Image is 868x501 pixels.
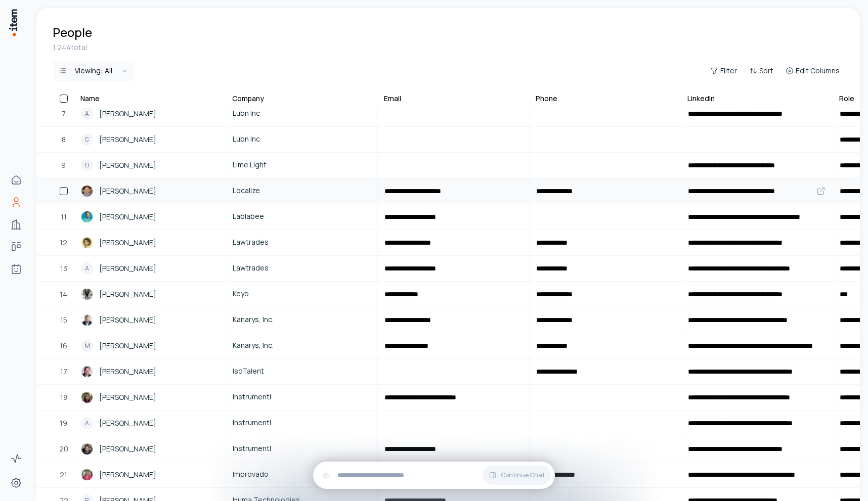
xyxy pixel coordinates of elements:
span: IsoTalent [233,366,371,377]
img: Item Brain Logo [8,8,18,37]
span: Filter [720,66,737,76]
span: [PERSON_NAME] [99,108,156,119]
a: Brandon Paton[PERSON_NAME] [75,179,225,203]
a: Agents [6,259,26,279]
span: [PERSON_NAME] [99,263,156,274]
span: Lawtrades [233,237,371,248]
a: Samir Tahraoui[PERSON_NAME] [75,205,225,229]
a: Lawtrades [227,231,377,255]
a: Lawtrades [227,256,377,281]
span: [PERSON_NAME] [99,340,156,351]
span: 11 [61,211,67,222]
a: C[PERSON_NAME] [75,127,225,152]
span: Keyo [233,288,371,299]
span: [PERSON_NAME] [99,314,156,326]
span: Sort [759,66,773,76]
a: People [6,192,26,212]
img: Paul Ahlstrom [81,366,93,378]
a: Daniel Kravtsov[PERSON_NAME] [75,463,225,487]
span: Improvado [233,469,371,480]
span: Kanarys, Inc. [233,314,371,325]
a: Deals [6,237,26,257]
div: D [81,159,93,171]
span: 20 [59,443,68,454]
a: Paul Ahlstrom[PERSON_NAME] [75,359,225,384]
div: LinkedIn [687,94,715,104]
a: A[PERSON_NAME] [75,411,225,435]
a: Will Yang[PERSON_NAME] [75,437,225,461]
img: Will Yang [81,443,93,455]
span: Instrumentl [233,391,371,402]
span: [PERSON_NAME] [99,289,156,300]
div: Phone [536,94,557,104]
span: 8 [62,134,66,145]
button: Filter [706,64,741,78]
a: Improvado [227,463,377,487]
span: 9 [61,160,66,171]
div: Name [80,94,100,104]
div: Viewing: [75,66,112,76]
img: Bennie King [81,314,93,326]
span: [PERSON_NAME] [99,469,156,480]
span: Lime Light [233,159,371,170]
img: Raad Ahmed [81,237,93,249]
span: [PERSON_NAME] [99,366,156,377]
div: A [81,108,93,120]
a: Raad Ahmed[PERSON_NAME] [75,231,225,255]
span: [PERSON_NAME] [99,418,156,429]
a: Localize [227,179,377,203]
span: Lablabee [233,211,371,222]
span: 17 [60,366,67,377]
span: 14 [60,289,67,300]
a: Instrumentl [227,411,377,435]
a: Instrumentl [227,437,377,461]
a: M[PERSON_NAME] [75,334,225,358]
span: [PERSON_NAME] [99,237,156,248]
img: Gauri Manglik [81,391,93,403]
a: A[PERSON_NAME] [75,256,225,281]
a: Instrumentl [227,385,377,409]
span: 16 [60,340,67,351]
div: 1,244 total [53,42,844,53]
img: Daniel Kravtsov [81,469,93,481]
span: [PERSON_NAME] [99,160,156,171]
span: 13 [60,263,67,274]
div: A [81,262,93,275]
span: 7 [62,108,66,119]
span: Edit Columns [796,66,840,76]
a: Lubn Inc [227,127,377,152]
img: Brandon Paton [81,185,93,197]
span: Kanarys, Inc. [233,340,371,351]
span: Localize [233,185,371,196]
span: 18 [60,392,67,403]
span: Lubn Inc [233,108,371,119]
a: Home [6,170,26,190]
span: 15 [60,314,67,326]
div: Continue Chat [313,462,555,489]
a: Kanarys, Inc. [227,334,377,358]
div: Company [232,94,264,104]
span: Instrumentl [233,417,371,428]
a: Kanarys, Inc. [227,308,377,332]
div: Email [384,94,401,104]
span: Lubn Inc [233,133,371,145]
div: A [81,417,93,429]
a: Lubn Inc [227,102,377,126]
img: Samir Tahraoui [81,211,93,223]
a: IsoTalent [227,359,377,384]
div: Role [839,94,854,104]
span: Lawtrades [233,262,371,274]
div: C [81,133,93,146]
div: M [81,340,93,352]
span: Instrumentl [233,443,371,454]
a: Companies [6,214,26,235]
img: Rudy Dajie [81,288,93,300]
span: [PERSON_NAME] [99,134,156,145]
span: 19 [60,418,67,429]
span: [PERSON_NAME] [99,186,156,197]
button: Sort [745,64,777,78]
a: Bennie King[PERSON_NAME] [75,308,225,332]
button: Edit Columns [782,64,844,78]
a: Gauri Manglik[PERSON_NAME] [75,385,225,409]
a: Activity [6,448,26,469]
